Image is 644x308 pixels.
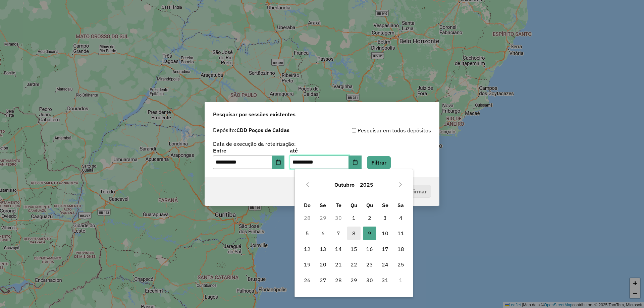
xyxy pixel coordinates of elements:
span: 14 [332,242,345,256]
td: 23 [362,257,377,272]
td: 7 [331,226,346,241]
span: Qu [366,202,373,208]
td: 29 [346,272,362,288]
span: Sa [397,202,404,208]
span: 28 [332,273,345,287]
span: 29 [347,273,361,287]
td: 21 [331,257,346,272]
td: 14 [331,241,346,257]
span: 26 [301,273,314,287]
span: Do [304,202,311,208]
button: Choose Date [349,156,362,169]
span: 12 [301,242,314,256]
td: 12 [300,241,315,257]
span: Pesquisar por sessões existentes [213,110,296,118]
td: 8 [346,226,362,241]
span: 13 [316,242,330,256]
span: 23 [363,258,376,271]
td: 11 [393,226,408,241]
span: 19 [301,258,314,271]
button: Choose Date [272,156,285,169]
span: 3 [378,211,392,225]
span: 5 [301,227,314,240]
label: Depósito: [213,126,289,134]
label: até [290,146,361,155]
span: 11 [394,227,408,240]
span: 25 [394,258,408,271]
button: Choose Month [332,177,357,193]
span: 2 [363,211,376,225]
td: 16 [362,241,377,257]
span: 18 [394,242,408,256]
span: 8 [347,227,361,240]
span: Se [382,202,388,208]
td: 19 [300,257,315,272]
span: 1 [347,211,361,225]
td: 10 [377,226,393,241]
td: 1 [346,210,362,226]
td: 2 [362,210,377,226]
span: 9 [363,227,376,240]
td: 5 [300,226,315,241]
button: Choose Year [357,177,376,193]
td: 25 [393,257,408,272]
td: 13 [315,241,331,257]
strong: CDD Poços de Caldas [236,127,289,133]
span: 17 [378,242,392,256]
td: 28 [300,210,315,226]
td: 22 [346,257,362,272]
span: 27 [316,273,330,287]
span: 4 [394,211,408,225]
span: Te [336,202,341,208]
td: 30 [362,272,377,288]
td: 24 [377,257,393,272]
td: 6 [315,226,331,241]
td: 29 [315,210,331,226]
span: 21 [332,258,345,271]
span: 30 [363,273,376,287]
span: 16 [363,242,376,256]
td: 27 [315,272,331,288]
label: Entre [213,146,284,155]
td: 18 [393,241,408,257]
span: 24 [378,258,392,271]
div: Pesquisar em todos depósitos [322,126,431,134]
span: 31 [378,273,392,287]
span: 20 [316,258,330,271]
td: 4 [393,210,408,226]
span: 10 [378,227,392,240]
span: Se [320,202,326,208]
div: Choose Date [294,169,413,297]
td: 28 [331,272,346,288]
td: 31 [377,272,393,288]
span: 6 [316,227,330,240]
label: Data de execução da roteirização: [213,140,296,148]
td: 1 [393,272,408,288]
td: 15 [346,241,362,257]
button: Filtrar [367,156,391,169]
span: 15 [347,242,361,256]
td: 9 [362,226,377,241]
td: 17 [377,241,393,257]
button: Next Month [395,179,406,190]
td: 26 [300,272,315,288]
td: 30 [331,210,346,226]
span: Qu [351,202,357,208]
td: 20 [315,257,331,272]
button: Previous Month [302,179,313,190]
td: 3 [377,210,393,226]
span: 7 [332,227,345,240]
span: 22 [347,258,361,271]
